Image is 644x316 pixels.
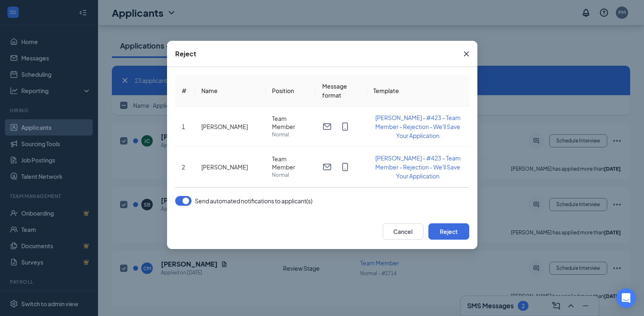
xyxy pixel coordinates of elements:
[195,75,266,107] th: Name
[182,163,185,171] span: 2
[195,107,266,147] td: [PERSON_NAME]
[182,123,185,130] span: 1
[383,223,423,240] button: Cancel
[367,75,469,107] th: Template
[428,223,469,240] button: Reject
[195,196,312,206] span: Send automated notifications to applicant(s)
[265,75,316,107] th: Position
[322,162,332,172] svg: Email
[340,122,350,131] svg: MobileSms
[195,147,266,187] td: [PERSON_NAME]
[375,114,461,139] span: [PERSON_NAME] - #423 - Team Member - Rejection - We'll Save Your Application
[272,131,309,139] span: Normal
[616,288,636,308] div: Open Intercom Messenger
[455,41,477,67] button: Close
[461,49,471,59] svg: Cross
[322,122,332,131] svg: Email
[175,75,195,107] th: #
[373,113,462,140] button: [PERSON_NAME] - #423 - Team Member - Rejection - We'll Save Your Application
[272,155,309,171] span: Team Member
[272,171,309,179] span: Normal
[316,75,367,107] th: Message format
[175,49,196,58] div: Reject
[340,162,350,172] svg: MobileSms
[375,154,461,180] span: [PERSON_NAME] - #423 - Team Member - Rejection - We'll Save Your Application
[373,154,462,180] button: [PERSON_NAME] - #423 - Team Member - Rejection - We'll Save Your Application
[272,114,309,131] span: Team Member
